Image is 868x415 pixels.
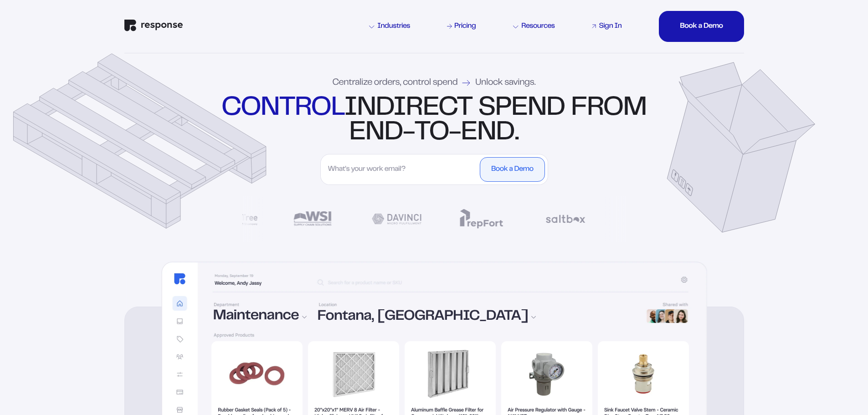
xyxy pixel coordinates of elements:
[333,78,536,87] div: Centralize orders, control spend
[480,157,544,182] button: Book a Demo
[599,23,621,30] div: Sign In
[318,310,634,324] div: Fontana, [GEOGRAPHIC_DATA]
[590,21,623,32] a: Sign In
[221,97,344,120] strong: control
[491,166,533,173] div: Book a Demo
[219,96,649,145] div: indirect spend from end-to-end.
[475,78,535,87] span: Unlock savings.
[513,23,555,30] div: Resources
[213,309,307,324] div: Maintenance
[446,21,478,32] a: Pricing
[324,157,478,182] input: What's your work email?
[124,20,183,31] img: Response Logo
[369,23,410,30] div: Industries
[680,23,723,30] div: Book a Demo
[659,11,744,42] button: Book a DemoBook a DemoBook a DemoBook a DemoBook a DemoBook a Demo
[124,20,183,34] a: Response Home
[454,23,476,30] div: Pricing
